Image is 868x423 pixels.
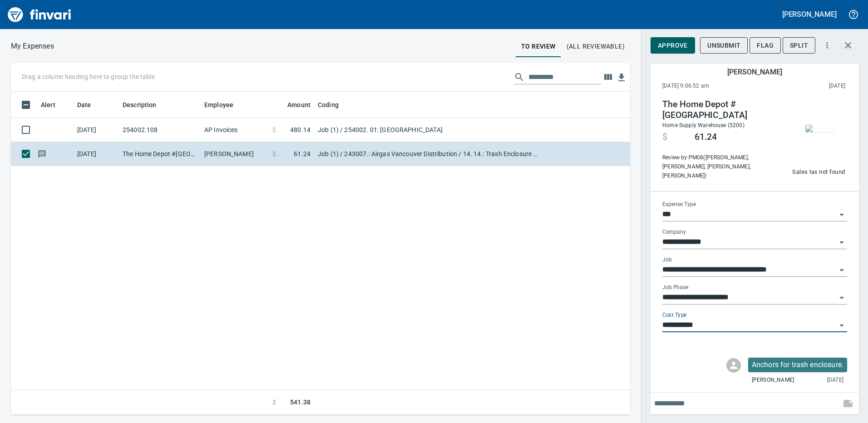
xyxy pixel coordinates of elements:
[5,4,74,25] img: Finvari
[662,82,769,91] span: [DATE] 9:06:52 am
[74,118,119,142] td: [DATE]
[11,41,54,52] p: My Expenses
[272,125,276,134] span: $
[41,99,67,110] span: Alert
[77,99,91,110] span: Date
[290,125,311,134] span: 480.14
[790,40,808,51] span: Split
[792,167,845,177] span: Sales tax not found
[695,132,717,143] span: 61.24
[769,82,845,91] span: This charge was settled by the merchant and appears on the 2025/09/06 statement.
[662,229,686,235] label: Company
[707,40,740,51] span: Unsubmit
[782,10,837,19] h5: [PERSON_NAME]
[314,142,541,166] td: Job (1) / 243007.: Airgas Vancouver Distribution / 14. 14.: Trash Enclosure / 3: Material
[835,264,848,276] button: Open
[314,118,541,142] td: Job (1) / 254002. 01: [GEOGRAPHIC_DATA]
[22,72,155,81] p: Drag a column heading here to group the table
[77,99,103,110] span: Date
[41,99,55,110] span: Alert
[567,41,625,52] span: (All Reviewable)
[662,285,688,290] label: Job Phase
[750,37,781,54] button: Flag
[783,37,815,54] button: Split
[662,132,667,143] span: $
[662,257,672,262] label: Job
[294,149,311,158] span: 61.24
[835,291,848,304] button: Open
[662,122,745,128] span: Home Supply Warehouse (5200)
[780,7,839,21] button: [PERSON_NAME]
[700,37,748,54] button: Unsubmit
[790,165,847,179] button: Sales tax not found
[662,312,687,318] label: Cost Type
[119,118,201,142] td: 254002.108
[662,153,786,181] span: Review by: PM08 ([PERSON_NAME], [PERSON_NAME], [PERSON_NAME], [PERSON_NAME])
[658,40,688,51] span: Approve
[123,99,157,110] span: Description
[287,99,311,110] span: Amount
[318,99,350,110] span: Coding
[123,99,168,110] span: Description
[835,208,848,221] button: Open
[757,40,774,51] span: Flag
[276,99,311,110] span: Amount
[318,99,339,110] span: Coding
[201,118,269,142] td: AP Invoices
[827,376,843,385] span: [DATE]
[835,319,848,332] button: Open
[752,376,794,385] span: [PERSON_NAME]
[601,70,615,84] button: Choose columns to display
[837,34,859,56] button: Close transaction
[615,71,628,84] button: Download Table
[817,35,837,55] button: More
[752,359,843,370] p: Anchors for trash enclosure.
[272,398,276,407] span: $
[74,142,119,166] td: [DATE]
[201,142,269,166] td: [PERSON_NAME]
[662,202,696,207] label: Expense Type
[835,236,848,249] button: Open
[521,41,556,52] span: To Review
[204,99,233,110] span: Employee
[837,393,859,414] span: This records your note into the expense. If you would like to send a message to an employee inste...
[11,41,54,52] nav: breadcrumb
[290,398,311,407] span: 541.38
[37,151,47,157] span: Has messages
[272,149,276,158] span: $
[727,67,782,77] h5: [PERSON_NAME]
[662,99,786,121] h4: The Home Depot #[GEOGRAPHIC_DATA]
[119,142,201,166] td: The Home Depot #[GEOGRAPHIC_DATA]
[805,125,834,132] img: receipts%2Ftapani%2F2025-09-02%2FHbtAYK343TcPX1BBE5X99mCGZJG3__wM9I78DPH8DslGGrpenE_thumb.jpg
[204,99,245,110] span: Employee
[651,37,695,54] button: Approve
